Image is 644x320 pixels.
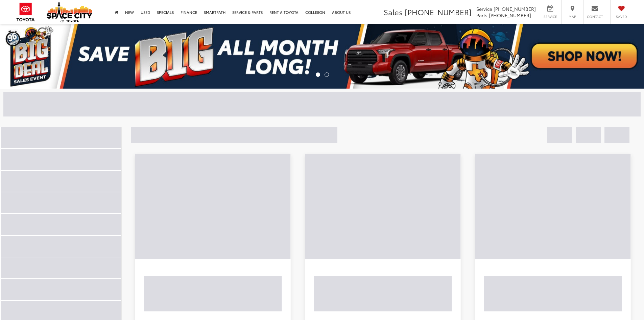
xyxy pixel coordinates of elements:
span: Map [565,14,580,19]
span: [PHONE_NUMBER] [405,6,472,17]
img: Space City Toyota [47,1,92,22]
span: Sales [384,6,403,17]
span: Saved [614,14,629,19]
span: Service [476,5,492,12]
span: [PHONE_NUMBER] [494,5,536,12]
span: Contact [587,14,603,19]
span: Parts [476,12,487,19]
span: Service [543,14,558,19]
span: [PHONE_NUMBER] [489,12,531,19]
